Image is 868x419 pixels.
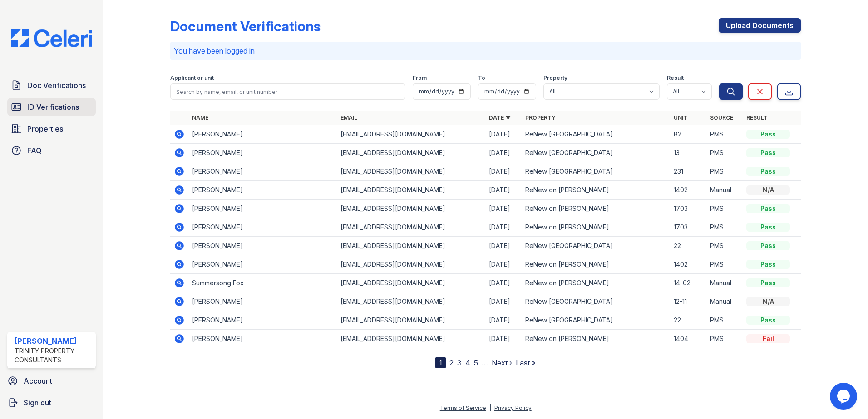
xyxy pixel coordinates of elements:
[710,114,733,121] a: Source
[449,358,454,367] a: 2
[170,18,321,34] div: Document Verifications
[667,74,684,82] label: Result
[746,130,790,139] div: Pass
[170,74,214,82] label: Applicant or unit
[522,237,670,255] td: ReNew [GEOGRAPHIC_DATA]
[670,144,706,162] td: 13
[478,74,485,82] label: To
[494,404,532,411] a: Privacy Policy
[522,162,670,181] td: ReNew [GEOGRAPHIC_DATA]
[485,274,522,292] td: [DATE]
[27,123,63,134] span: Properties
[706,255,743,274] td: PMS
[485,255,522,274] td: [DATE]
[485,237,522,255] td: [DATE]
[337,162,485,181] td: [EMAIL_ADDRESS][DOMAIN_NAME]
[435,357,446,368] div: 1
[27,145,42,156] span: FAQ
[188,237,337,255] td: [PERSON_NAME]
[706,292,743,311] td: Manual
[746,204,790,213] div: Pass
[174,45,797,56] p: You have been logged in
[27,102,79,112] span: ID Verifications
[522,218,670,237] td: ReNew on [PERSON_NAME]
[485,181,522,200] td: [DATE]
[337,218,485,237] td: [EMAIL_ADDRESS][DOMAIN_NAME]
[413,74,427,82] label: From
[337,311,485,330] td: [EMAIL_ADDRESS][DOMAIN_NAME]
[746,260,790,269] div: Pass
[192,114,208,121] a: Name
[746,334,790,343] div: Fail
[7,98,96,116] a: ID Verifications
[706,330,743,348] td: PMS
[188,274,337,292] td: Summersong Fox
[706,311,743,330] td: PMS
[7,120,96,138] a: Properties
[670,255,706,274] td: 1402
[522,330,670,348] td: ReNew on [PERSON_NAME]
[337,200,485,218] td: [EMAIL_ADDRESS][DOMAIN_NAME]
[485,144,522,162] td: [DATE]
[706,144,743,162] td: PMS
[746,297,790,306] div: N/A
[457,358,462,367] a: 3
[485,330,522,348] td: [DATE]
[485,218,522,237] td: [DATE]
[24,397,51,408] span: Sign out
[188,144,337,162] td: [PERSON_NAME]
[170,83,405,100] input: Search by name, email, or unit number
[485,200,522,218] td: [DATE]
[188,218,337,237] td: [PERSON_NAME]
[746,185,790,195] div: N/A
[482,357,488,368] span: …
[670,200,706,218] td: 1703
[337,274,485,292] td: [EMAIL_ADDRESS][DOMAIN_NAME]
[522,274,670,292] td: ReNew on [PERSON_NAME]
[27,80,86,91] span: Doc Verifications
[188,162,337,181] td: [PERSON_NAME]
[522,200,670,218] td: ReNew on [PERSON_NAME]
[188,181,337,200] td: [PERSON_NAME]
[719,18,801,33] a: Upload Documents
[706,162,743,181] td: PMS
[188,125,337,144] td: [PERSON_NAME]
[337,330,485,348] td: [EMAIL_ADDRESS][DOMAIN_NAME]
[337,144,485,162] td: [EMAIL_ADDRESS][DOMAIN_NAME]
[706,125,743,144] td: PMS
[188,292,337,311] td: [PERSON_NAME]
[485,311,522,330] td: [DATE]
[522,292,670,311] td: ReNew [GEOGRAPHIC_DATA]
[670,237,706,255] td: 22
[670,311,706,330] td: 22
[543,74,567,82] label: Property
[706,200,743,218] td: PMS
[706,181,743,200] td: Manual
[4,394,99,412] button: Sign out
[670,292,706,311] td: 12-11
[188,200,337,218] td: [PERSON_NAME]
[746,316,790,325] div: Pass
[485,125,522,144] td: [DATE]
[670,218,706,237] td: 1703
[188,255,337,274] td: [PERSON_NAME]
[746,114,768,121] a: Result
[4,372,99,390] a: Account
[465,358,470,367] a: 4
[340,114,357,121] a: Email
[670,125,706,144] td: B2
[746,241,790,250] div: Pass
[15,346,92,365] div: Trinity Property Consultants
[188,330,337,348] td: [PERSON_NAME]
[516,358,536,367] a: Last »
[7,141,96,160] a: FAQ
[337,255,485,274] td: [EMAIL_ADDRESS][DOMAIN_NAME]
[525,114,556,121] a: Property
[489,404,491,411] div: |
[485,162,522,181] td: [DATE]
[522,181,670,200] td: ReNew on [PERSON_NAME]
[706,218,743,237] td: PMS
[188,311,337,330] td: [PERSON_NAME]
[337,237,485,255] td: [EMAIL_ADDRESS][DOMAIN_NAME]
[706,274,743,292] td: Manual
